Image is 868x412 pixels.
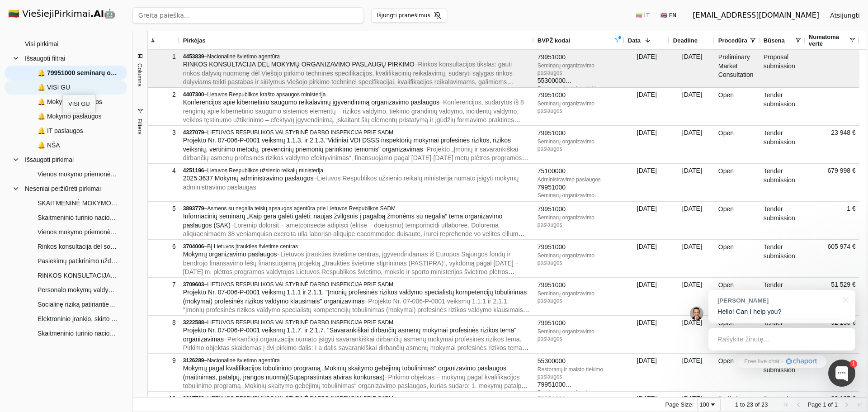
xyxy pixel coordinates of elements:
[735,401,738,408] span: 1
[538,389,621,396] div: Seminarų organizavimo paslaugos
[805,164,859,201] div: 679 998 €
[805,278,859,315] div: 51 529 €
[183,129,530,136] div: –
[760,202,805,239] div: Tender submission
[746,401,753,408] span: 23
[151,164,176,177] div: 4
[764,37,785,44] span: Būsena
[183,91,530,98] div: –
[755,401,760,408] span: of
[183,289,527,305] span: Projekto Nr. 07-006-P-0001 veiksmų 1.1.1 ir 2.1.1. "Įmonių profesinės rizikos valdymo specialistų...
[708,328,855,350] div: Rašykite žinutę...
[697,398,721,412] div: Page Size
[760,354,805,391] div: Tender submission
[538,62,621,76] div: Seminarų organizavimo paslaugos
[151,240,176,253] div: 6
[183,357,204,364] span: 3126289
[805,202,859,239] div: 1 €
[538,37,570,44] span: BVPŽ kodai
[538,91,621,100] div: 79951000
[38,225,118,239] span: Vienos mokymo priemonės turinio parengimo su skaitmenine versija 3–5 m. vaikams A1–A2 paslaugų pi...
[538,199,621,208] div: 80500000
[183,327,517,343] span: Projekto Nr. 07-006-P-0001 veiksmų 1.1.7. ir 2.1.7. "Savarankiškai dirbančių asmenų mokymai profe...
[760,88,805,125] div: Tender submission
[538,319,621,328] div: 79951000
[744,357,779,366] span: Free live chat
[137,63,143,86] span: Columns
[823,401,826,408] span: 1
[655,8,682,23] button: 🇬🇧 EN
[538,167,621,176] div: 75100000
[38,327,118,340] span: Skaitmeninio turinio nacionaliniam saugumui ir krašto gynybai sukūrimo ar adaptavimo paslaugų pir...
[538,85,621,92] div: Restoranų ir maisto tiekimo paslaugos
[183,298,529,322] span: – Projekto Nr. 07-006-P-0001 veiksmų 1.1.1 ir 2.1.1. "Įmonių profesinės rizikos valdymo specialis...
[25,37,58,51] span: Visi pirkimai
[151,392,176,405] div: 10
[538,281,621,290] div: 79951000
[151,354,176,367] div: 9
[628,37,641,44] span: Data
[805,126,859,163] div: 23 948 €
[538,214,621,228] div: Seminarų organizavimo paslaugos
[699,401,709,408] div: 100
[715,278,760,315] div: Open
[38,240,118,253] span: Rinkos konsultacija dėl socialinių įgūdžių ugdymo priemonės atnaujinimo ir skaitmeninimo paslaugų...
[624,164,670,201] div: [DATE]
[151,278,176,291] div: 7
[624,354,670,391] div: [DATE]
[715,240,760,277] div: Open
[151,126,176,139] div: 3
[371,8,447,23] button: Išjungti pranešimus
[207,319,393,326] span: LIETUVOS RESPUBLIKOS VALSTYBINĖ DARBO INSPEKCIJA PRIE SADM
[665,401,694,408] div: Page Size:
[670,202,715,239] div: [DATE]
[207,281,393,288] span: LIETUVOS RESPUBLIKOS VALSTYBINĖ DARBO INSPEKCIJA PRIE SADM
[183,129,204,136] span: 4327079
[624,240,670,277] div: [DATE]
[132,7,364,24] input: Greita paieška...
[183,222,526,388] span: – Loremip dolorsit – ametconsecte adipisci (elitse – doeiusmo) temporincidi utlaboree. Dolorema a...
[183,395,204,402] span: 3017738
[670,126,715,163] div: [DATE]
[183,251,277,258] span: Mokymų organizavimo paslaugos
[207,91,325,98] span: Lietuvos Respublikos krašto apsaugos ministerija
[760,278,805,315] div: Tender submission
[823,7,867,24] button: Atsijungti
[183,319,530,326] div: –
[849,360,857,368] div: 1
[624,278,670,315] div: [DATE]
[183,213,503,229] span: Informacinių seminarų „Kaip gera galėti galėti: naujas žvilgsnis į pagalbą žmonėms su negalia“ te...
[624,50,670,87] div: [DATE]
[538,357,621,366] div: 55300000
[183,61,415,68] span: RINKOS KONSULTACIJA DĖL MOKYMŲ ORGANIZAVIMO PASLAUGŲ PIRKIMO
[760,240,805,277] div: Tender submission
[670,278,715,315] div: [DATE]
[538,192,621,199] div: Seminarų organizavimo paslaugos
[782,401,789,408] div: First Page
[624,88,670,125] div: [DATE]
[25,182,101,195] span: Neseniai peržiūrėti pirkimai
[207,205,396,212] span: Asmens su negalia teisių apsaugos agentūra prie Lietuvos Respublikos SADM
[207,357,280,364] span: Nacionalinė švietimo agentūra
[538,252,621,266] div: Seminarų organizavimo paslaugos
[843,401,850,408] div: Next Page
[538,129,621,138] div: 79951000
[717,296,837,305] div: [PERSON_NAME]
[670,354,715,391] div: [DATE]
[761,401,768,408] span: 23
[538,183,621,192] div: 79951000
[183,319,204,326] span: 3222588
[760,126,805,163] div: Tender submission
[740,401,745,408] span: to
[38,298,118,311] span: Socialinę riziką patiriantiems suaugusiems asmenims pagalbos paslaugų teikimo dienos centre pirkimas
[760,50,805,87] div: Proposal submission
[717,307,846,317] p: Hello! Can I help you?
[151,202,176,215] div: 5
[538,205,621,214] div: 79951000
[538,380,621,389] div: 79951000
[670,240,715,277] div: [DATE]
[715,164,760,201] div: Open
[25,153,74,166] span: Išsaugoti pirkimai
[38,95,102,109] span: 🔔 Mokymų platformos
[624,202,670,239] div: [DATE]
